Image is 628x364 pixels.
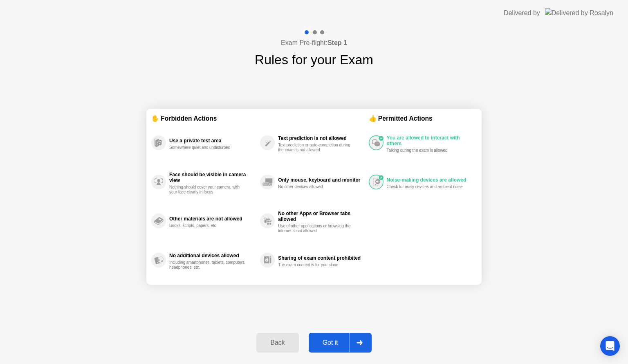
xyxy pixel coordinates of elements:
b: Step 1 [327,39,347,46]
div: Check for noisy devices and ambient noise [387,184,464,189]
div: The exam content is for you alone [278,263,355,267]
div: 👍 Permitted Actions [369,114,477,123]
div: Only mouse, keyboard and monitor [278,177,364,183]
div: Noise-making devices are allowed [387,177,473,183]
div: Face should be visible in camera view [169,172,256,183]
div: ✋ Forbidden Actions [151,114,369,123]
div: Use a private test area [169,138,256,144]
div: Text prediction is not allowed [278,135,364,141]
div: Back [259,339,296,346]
div: Use of other applications or browsing the internet is not allowed [278,224,355,234]
div: Other materials are not allowed [169,216,256,222]
div: Text prediction or auto-completion during the exam is not allowed [278,143,355,153]
div: Including smartphones, tablets, computers, headphones, etc. [169,260,247,270]
div: Sharing of exam content prohibited [278,255,364,261]
h1: Rules for your Exam [255,50,373,70]
img: Delivered by Rosalyn [545,8,613,18]
div: Nothing should cover your camera, with your face clearly in focus [169,185,247,195]
div: No other Apps or Browser tabs allowed [278,211,364,222]
div: Got it [311,339,350,346]
button: Back [256,333,298,353]
div: Open Intercom Messenger [600,336,620,356]
h4: Exam Pre-flight: [281,38,347,48]
button: Got it [309,333,372,353]
div: Books, scripts, papers, etc [169,223,247,228]
div: Delivered by [504,8,540,18]
div: No additional devices allowed [169,253,256,258]
div: Somewhere quiet and undisturbed [169,145,247,150]
div: No other devices allowed [278,184,355,189]
div: You are allowed to interact with others [387,135,473,146]
div: Talking during the exam is allowed [387,148,464,153]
